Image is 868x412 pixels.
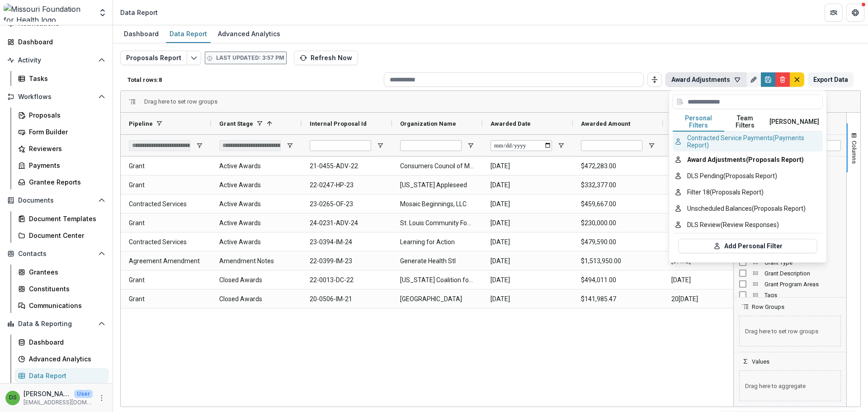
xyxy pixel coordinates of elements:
button: Edit selected report [187,51,201,65]
a: Grantee Reports [14,175,109,189]
span: 21-0455-ADV-22 [310,157,384,175]
span: Active Awards [219,195,293,213]
span: [DATE] [491,214,565,232]
span: [DATE] [491,290,565,308]
span: Grant Description [764,270,841,277]
button: Open Filter Menu [286,142,293,149]
span: Awarded Date [491,120,531,127]
div: Constituents [29,284,102,294]
button: Export Data [808,72,854,87]
span: Row Groups [752,303,784,310]
button: Open entity switcher [96,4,109,22]
span: Activity [18,57,94,64]
p: Total rows: 8 [127,76,380,83]
a: Data Report [14,368,109,383]
button: Open Filter Menu [648,142,655,149]
div: Data Report [29,371,102,380]
div: Tags Column [734,289,846,300]
span: Contacts [18,250,94,258]
div: Payments [29,161,102,170]
a: Document Center [14,228,109,243]
span: [DATE] [491,157,565,175]
span: Grant [129,214,203,232]
button: Save [761,72,775,87]
span: $230,000.00 [581,214,655,232]
button: Open Documents [4,193,109,208]
div: Data Report [120,8,158,17]
div: Deena Lauver Scotti [9,395,17,401]
span: [US_STATE] Coalition for Community Behavioral Healthcare [400,271,474,289]
div: Document Templates [29,214,102,223]
button: Filter 18 (Proposals Report) [673,184,823,200]
span: Values [752,358,769,365]
button: Refresh Now [294,51,358,65]
button: Proposals Report [120,51,187,65]
span: Grant [129,176,203,194]
button: Open Filter Menu [557,142,565,149]
span: Documents [18,197,94,204]
a: Payments [14,158,109,173]
span: Grant [129,271,203,289]
div: Dashboard [29,337,102,347]
input: Internal Proposal Id Filter Input [310,140,371,151]
div: Advanced Analytics [214,27,284,40]
span: Drag here to set row groups [739,316,841,346]
a: Document Templates [14,211,109,226]
button: Award Adjustments [665,72,747,87]
button: Open Filter Menu [467,142,474,149]
span: Awarded Amount [581,120,630,127]
button: Award Adjustments (Proposals Report) [673,152,823,168]
button: Open Activity [4,53,109,67]
a: Advanced Analytics [214,25,284,43]
span: Grant [129,157,203,175]
button: Contracted Service Payments (Payments Report) [673,132,823,152]
div: Grant Program Areas Column [734,279,846,289]
span: $1,513,950.00 [581,252,655,270]
input: Awarded Amount Filter Input [581,140,642,151]
div: Form Builder [29,127,102,137]
div: Grantees [29,267,102,277]
span: Active Awards [219,176,293,194]
button: DLS Review (Review Responses) [673,217,823,233]
button: Toggle auto height [647,72,662,87]
div: Row Groups [144,98,217,105]
div: Advanced Analytics [29,354,102,364]
span: Contracted Services [129,233,203,251]
button: Get Help [846,4,864,22]
div: Values [734,365,846,407]
button: Open Workflows [4,90,109,104]
button: Add Personal Filter [678,239,817,253]
span: Grant Program Areas [764,281,841,288]
button: Open Data & Reporting [4,317,109,331]
button: Unscheduled Balances (Proposals Report) [673,200,823,217]
span: Active Awards [219,233,293,251]
span: 22-0247-HP-23 [310,176,384,194]
button: [PERSON_NAME] [766,113,823,132]
a: Dashboard [14,335,109,350]
span: Generate Health Stl [400,252,474,270]
span: Grant [129,290,203,308]
span: [US_STATE] Appleseed [400,176,474,194]
div: Grant Description Column [734,268,846,279]
img: Missouri Foundation for Health logo [4,4,93,22]
a: Grantees [14,265,109,279]
span: 23-0394-IM-24 [310,233,384,251]
span: St. Louis Community Foundation Incorporated [400,214,474,232]
span: Learning for Action [400,233,474,251]
p: Last updated: 3:57 PM [216,54,284,62]
span: Drag here to aggregate [739,370,841,401]
span: [DATE] [491,233,565,251]
p: User [74,390,93,398]
button: Delete [775,72,790,87]
span: $332,377.00 [581,176,655,194]
span: Columns [851,141,858,164]
span: [DATE] [491,271,565,289]
nav: breadcrumb [117,6,161,19]
span: [DATE] [491,252,565,270]
a: Constituents [14,281,109,296]
span: Drag here to set row groups [144,98,217,105]
span: Active Awards [219,214,293,232]
div: Dashboard [18,37,102,47]
div: Dashboard [120,27,162,40]
button: Open Filter Menu [196,142,203,149]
